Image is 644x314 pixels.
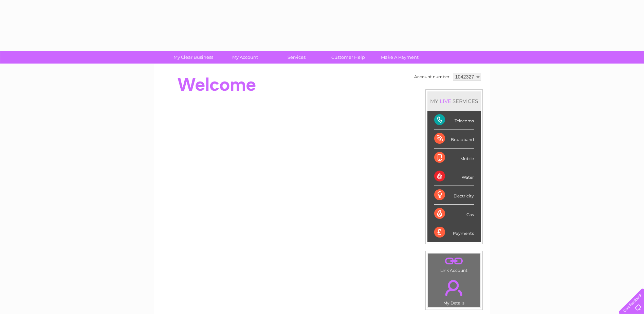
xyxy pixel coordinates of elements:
[434,129,474,148] div: Broadband
[269,51,325,64] a: Services
[372,51,428,64] a: Make A Payment
[434,186,474,205] div: Electricity
[428,274,480,308] td: My Details
[434,167,474,186] div: Water
[434,205,474,223] div: Gas
[430,255,478,267] a: .
[438,98,453,104] div: LIVE
[217,51,273,64] a: My Account
[430,276,478,300] a: .
[165,51,221,64] a: My Clear Business
[434,149,474,167] div: Mobile
[427,91,481,111] div: MY SERVICES
[434,223,474,242] div: Payments
[412,71,451,83] td: Account number
[428,253,480,275] td: Link Account
[320,51,376,64] a: Customer Help
[434,111,474,129] div: Telecoms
